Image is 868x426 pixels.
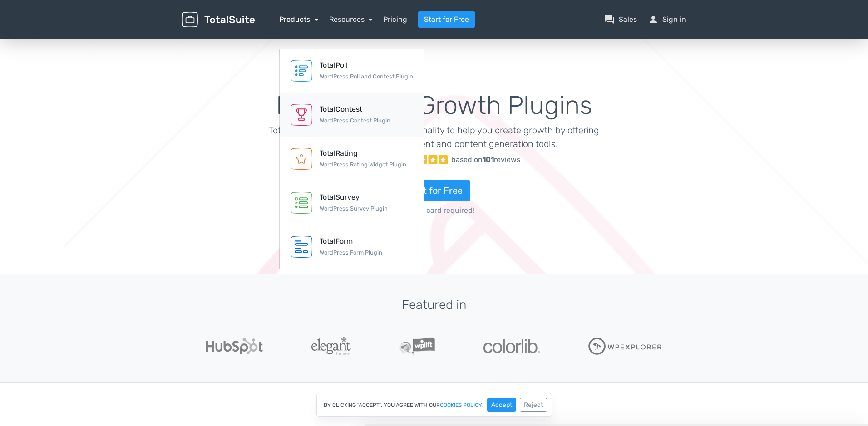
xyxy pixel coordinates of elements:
[483,339,540,353] img: Colorlib
[320,148,406,159] div: TotalRating
[418,11,475,28] a: Start for Free
[291,60,312,82] img: TotalPoll
[280,93,424,137] a: TotalContest WordPress Contest Plugin
[320,60,413,71] div: TotalPoll
[280,225,424,269] a: TotalForm WordPress Form Plugin
[320,104,390,115] div: TotalContest
[320,117,390,124] small: WordPress Contest Plugin
[398,180,470,201] a: Start for Free
[487,398,516,412] button: Accept
[269,92,600,120] h1: Marketing & Growth Plugins
[206,338,263,354] img: Hubspot
[483,155,494,164] strong: 101
[320,236,382,247] div: TotalForm
[311,337,351,355] img: ElegantThemes
[279,15,318,24] a: Products
[320,161,406,168] small: WordPress Rating Widget Plugin
[316,393,552,417] div: By clicking "Accept", you agree with our .
[280,49,424,93] a: TotalPoll WordPress Poll and Contest Plugin
[383,14,407,25] a: Pricing
[269,123,600,151] p: TotalSuite extends WordPress functionality to help you create growth by offering a wide range of ...
[320,205,388,212] small: WordPress Survey Plugin
[291,192,312,214] img: TotalSurvey
[269,205,600,216] span: No credit card required!
[320,73,413,80] small: WordPress Poll and Contest Plugin
[291,104,312,126] img: TotalContest
[291,148,312,170] img: TotalRating
[182,12,255,28] img: TotalSuite for WordPress
[320,249,382,256] small: WordPress Form Plugin
[291,236,312,258] img: TotalForm
[588,338,662,355] img: WPExplorer
[280,137,424,181] a: TotalRating WordPress Rating Widget Plugin
[182,298,686,312] h3: Featured in
[604,14,615,25] span: question_answer
[280,181,424,225] a: TotalSurvey WordPress Survey Plugin
[320,192,388,203] div: TotalSurvey
[440,402,482,408] a: cookies policy
[399,337,435,355] img: WPLift
[648,14,686,25] a: personSign in
[269,151,600,169] a: Excellent 5/5 based on101reviews
[329,15,373,24] a: Resources
[520,398,547,412] button: Reject
[648,14,659,25] span: person
[451,154,520,165] div: based on reviews
[604,14,637,25] a: question_answerSales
